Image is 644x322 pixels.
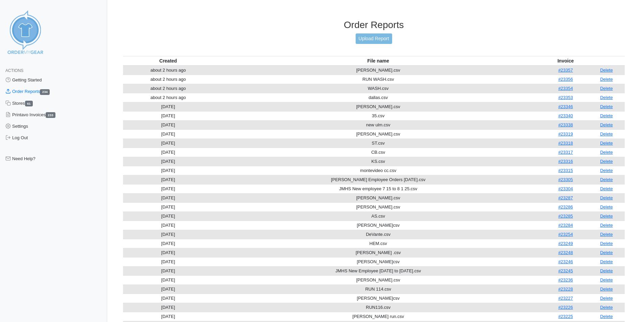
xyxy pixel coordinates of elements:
[558,113,573,118] a: #23340
[213,221,543,230] td: [PERSON_NAME]csv
[213,184,543,193] td: JMHS New employee 7 15 to 8 1 25.csv
[558,223,573,228] a: #23284
[123,56,214,66] th: Created
[558,314,573,319] a: #23225
[213,284,543,294] td: RUN 114.csv
[600,168,613,173] a: Delete
[123,120,214,129] td: [DATE]
[600,150,613,155] a: Delete
[123,148,214,157] td: [DATE]
[558,159,573,164] a: #23316
[600,122,613,127] a: Delete
[123,84,214,93] td: about 2 hours ago
[558,141,573,146] a: #23318
[123,19,625,31] h3: Order Reports
[558,177,573,182] a: #23305
[123,93,214,102] td: about 2 hours ago
[600,214,613,219] a: Delete
[25,101,33,106] span: 61
[600,223,613,228] a: Delete
[558,186,573,191] a: #23304
[558,68,573,73] a: #23357
[213,303,543,312] td: RUN116.csv
[600,287,613,292] a: Delete
[123,193,214,202] td: [DATE]
[213,75,543,84] td: RUN WASH.csv
[213,148,543,157] td: CB.csv
[600,195,613,200] a: Delete
[600,141,613,146] a: Delete
[558,168,573,173] a: #23315
[600,305,613,310] a: Delete
[213,312,543,321] td: [PERSON_NAME] run.csv
[123,221,214,230] td: [DATE]
[558,277,573,282] a: #23236
[600,204,613,209] a: Delete
[213,120,543,129] td: new ulm.csv
[558,268,573,273] a: #23245
[600,232,613,237] a: Delete
[213,139,543,148] td: ST.csv
[558,305,573,310] a: #23226
[600,131,613,137] a: Delete
[558,77,573,82] a: #23356
[558,214,573,219] a: #23285
[600,86,613,91] a: Delete
[123,202,214,212] td: [DATE]
[123,294,214,303] td: [DATE]
[600,104,613,109] a: Delete
[123,303,214,312] td: [DATE]
[123,66,214,75] td: about 2 hours ago
[558,241,573,246] a: #23249
[600,177,613,182] a: Delete
[213,84,543,93] td: WASH.csv
[46,112,55,118] span: 233
[123,175,214,184] td: [DATE]
[600,259,613,264] a: Delete
[558,296,573,301] a: #23227
[558,104,573,109] a: #23346
[123,75,214,84] td: about 2 hours ago
[600,113,613,118] a: Delete
[123,248,214,257] td: [DATE]
[600,268,613,273] a: Delete
[600,68,613,73] a: Delete
[123,312,214,321] td: [DATE]
[123,129,214,139] td: [DATE]
[40,89,50,95] span: 234
[213,66,543,75] td: [PERSON_NAME].csv
[558,259,573,264] a: #23246
[558,95,573,100] a: #23353
[123,139,214,148] td: [DATE]
[600,277,613,282] a: Delete
[213,129,543,139] td: [PERSON_NAME].csv
[123,157,214,166] td: [DATE]
[600,159,613,164] a: Delete
[558,195,573,200] a: #23287
[213,239,543,248] td: HEM.csv
[213,248,543,257] td: [PERSON_NAME] .csv
[213,212,543,221] td: AS.csv
[213,111,543,120] td: 35.csv
[5,68,23,73] span: Actions
[123,284,214,294] td: [DATE]
[600,186,613,191] a: Delete
[123,212,214,221] td: [DATE]
[213,102,543,111] td: [PERSON_NAME].csv
[213,266,543,275] td: JMHS New Employee [DATE] to [DATE].csv
[123,184,214,193] td: [DATE]
[600,250,613,255] a: Delete
[213,294,543,303] td: [PERSON_NAME]csv
[600,241,613,246] a: Delete
[558,250,573,255] a: #23248
[213,175,543,184] td: [PERSON_NAME] Employee Orders [DATE].csv
[213,157,543,166] td: KS.csv
[558,86,573,91] a: #23354
[558,150,573,155] a: #23317
[558,122,573,127] a: #23338
[600,95,613,100] a: Delete
[123,111,214,120] td: [DATE]
[600,77,613,82] a: Delete
[123,275,214,284] td: [DATE]
[558,131,573,137] a: #23319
